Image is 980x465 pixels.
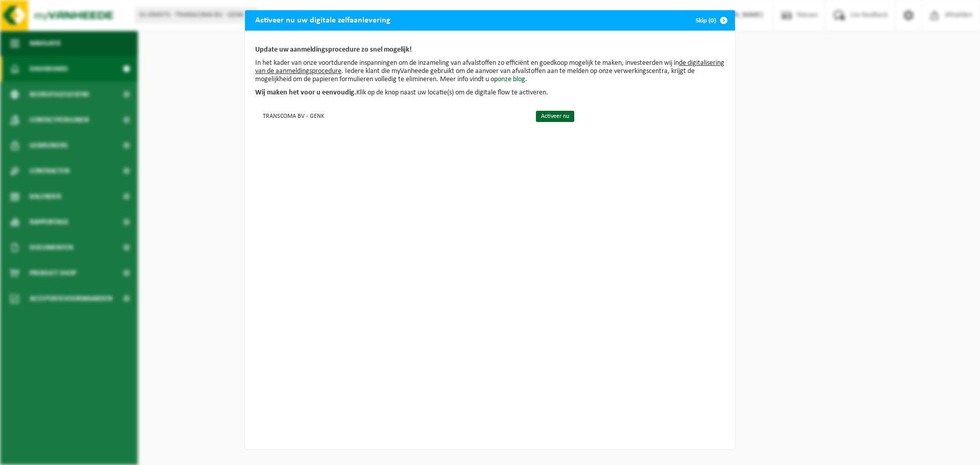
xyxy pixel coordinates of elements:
[255,89,356,96] b: Wij maken het voor u eenvoudig.
[688,10,734,31] button: Skip (0)
[245,10,401,30] h2: Activeer nu uw digitale zelfaanlevering
[498,76,525,83] a: onze blog
[255,59,725,84] p: In het kader van onze voortdurende inspanningen om de inzameling van afvalstoffen zo efficiënt en...
[255,59,724,75] u: de digitalisering van de aanmeldingsprocedure
[255,46,412,54] b: Update uw aanmeldingsprocedure zo snel mogelijk!
[255,107,527,124] td: TRANSCOMA BV - GENK
[536,111,574,122] a: Activeer nu
[255,89,725,97] p: Klik op de knop naast uw locatie(s) om de digitale flow te activeren.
